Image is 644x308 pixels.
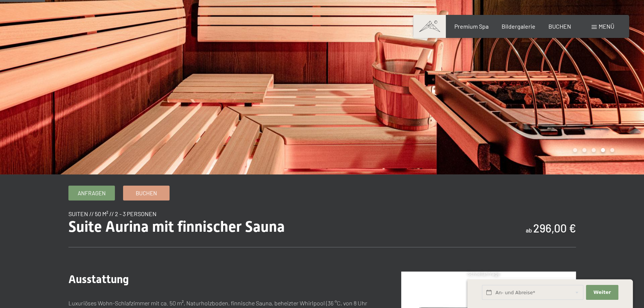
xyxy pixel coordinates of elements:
[502,23,535,30] a: Bildergalerie
[586,285,618,300] button: Weiter
[68,210,157,217] span: Suiten // 50 m² // 2 - 3 Personen
[123,186,169,200] a: Buchen
[467,271,500,277] span: Schnellanfrage
[533,221,576,235] b: 296,00 €
[69,186,115,200] a: Anfragen
[454,23,488,30] a: Premium Spa
[68,218,285,235] span: Suite Aurina mit finnischer Sauna
[593,289,611,296] span: Weiter
[68,273,129,286] span: Ausstattung
[599,23,614,30] span: Menü
[78,189,106,197] span: Anfragen
[548,23,571,30] a: BUCHEN
[136,189,157,197] span: Buchen
[526,227,532,234] span: ab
